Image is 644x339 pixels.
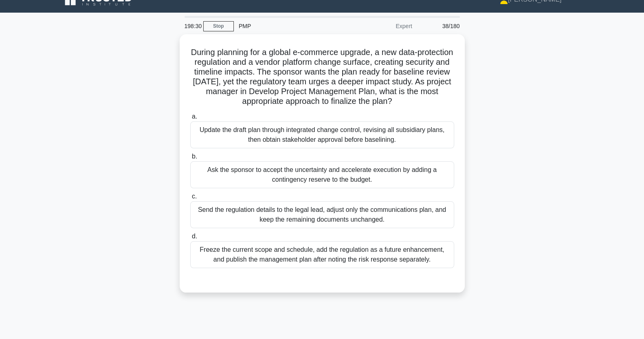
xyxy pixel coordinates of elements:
[180,18,203,34] div: 198:30
[192,193,197,200] span: c.
[190,201,454,228] div: Send the regulation details to the legal lead, adjust only the communications plan, and keep the ...
[417,18,465,34] div: 38/180
[192,153,197,160] span: b.
[346,18,417,34] div: Expert
[190,241,454,268] div: Freeze the current scope and schedule, add the regulation as a future enhancement, and publish th...
[190,161,454,188] div: Ask the sponsor to accept the uncertainty and accelerate execution by adding a contingency reserv...
[192,113,197,120] span: a.
[234,18,346,34] div: PMP
[192,233,197,240] span: d.
[190,121,454,148] div: Update the draft plan through integrated change control, revising all subsidiary plans, then obta...
[203,21,234,31] a: Stop
[189,47,455,107] h5: During planning for a global e-commerce upgrade, a new data-protection regulation and a vendor pl...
